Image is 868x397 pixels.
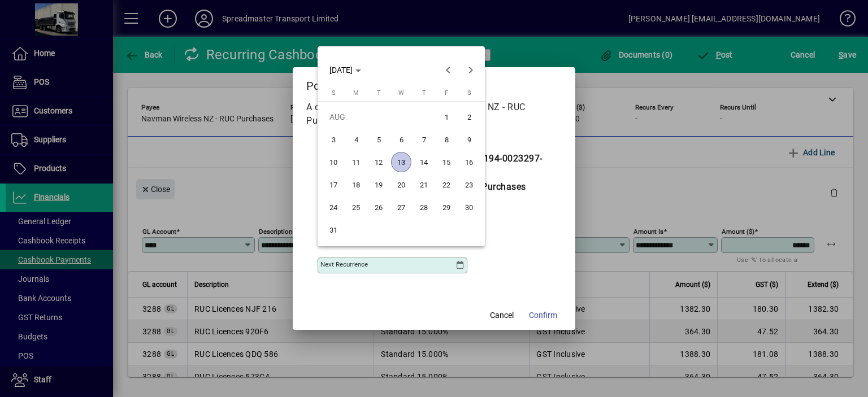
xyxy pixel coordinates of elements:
[323,174,344,195] span: 17
[458,128,480,151] button: Sat Aug 09 2025
[459,59,482,81] button: Next month
[435,196,458,219] button: Fri Aug 29 2025
[367,151,390,173] button: Tue Aug 12 2025
[345,128,367,151] button: Mon Aug 04 2025
[398,89,404,97] span: W
[445,89,448,97] span: F
[322,219,345,241] button: Sun Aug 31 2025
[322,173,345,196] button: Sun Aug 17 2025
[346,174,366,195] span: 18
[345,151,367,173] button: Mon Aug 11 2025
[422,89,426,97] span: T
[345,173,367,196] button: Mon Aug 18 2025
[322,106,435,128] td: AUG
[458,106,480,128] button: Sat Aug 02 2025
[368,152,389,172] span: 12
[413,151,435,173] button: Thu Aug 14 2025
[467,89,471,97] span: S
[436,129,457,150] span: 8
[329,66,353,75] span: [DATE]
[368,197,389,217] span: 26
[368,129,389,150] span: 5
[323,220,344,240] span: 31
[436,107,457,127] span: 1
[391,174,411,195] span: 20
[353,89,359,97] span: M
[435,173,458,196] button: Fri Aug 22 2025
[345,196,367,219] button: Mon Aug 25 2025
[458,196,480,219] button: Sat Aug 30 2025
[390,173,413,196] button: Wed Aug 20 2025
[414,129,434,150] span: 7
[346,152,366,172] span: 11
[377,89,381,97] span: T
[458,151,480,173] button: Sat Aug 16 2025
[435,151,458,173] button: Fri Aug 15 2025
[414,152,434,172] span: 14
[459,107,479,127] span: 2
[414,197,434,217] span: 28
[367,173,390,196] button: Tue Aug 19 2025
[323,197,344,217] span: 24
[390,196,413,219] button: Wed Aug 27 2025
[435,128,458,151] button: Fri Aug 08 2025
[458,173,480,196] button: Sat Aug 23 2025
[391,129,411,150] span: 6
[322,196,345,219] button: Sun Aug 24 2025
[322,128,345,151] button: Sun Aug 03 2025
[413,173,435,196] button: Thu Aug 21 2025
[437,59,459,81] button: Previous month
[413,128,435,151] button: Thu Aug 07 2025
[414,174,434,195] span: 21
[391,152,411,172] span: 13
[459,174,479,195] span: 23
[323,129,344,150] span: 3
[325,60,366,80] button: Choose month and year
[435,106,458,128] button: Fri Aug 01 2025
[368,174,389,195] span: 19
[367,128,390,151] button: Tue Aug 05 2025
[390,151,413,173] button: Wed Aug 13 2025
[346,129,366,150] span: 4
[459,152,479,172] span: 16
[323,152,344,172] span: 10
[332,89,336,97] span: S
[436,197,457,217] span: 29
[436,174,457,195] span: 22
[413,196,435,219] button: Thu Aug 28 2025
[459,129,479,150] span: 9
[391,197,411,217] span: 27
[459,197,479,217] span: 30
[346,197,366,217] span: 25
[390,128,413,151] button: Wed Aug 06 2025
[367,196,390,219] button: Tue Aug 26 2025
[436,152,457,172] span: 15
[322,151,345,173] button: Sun Aug 10 2025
